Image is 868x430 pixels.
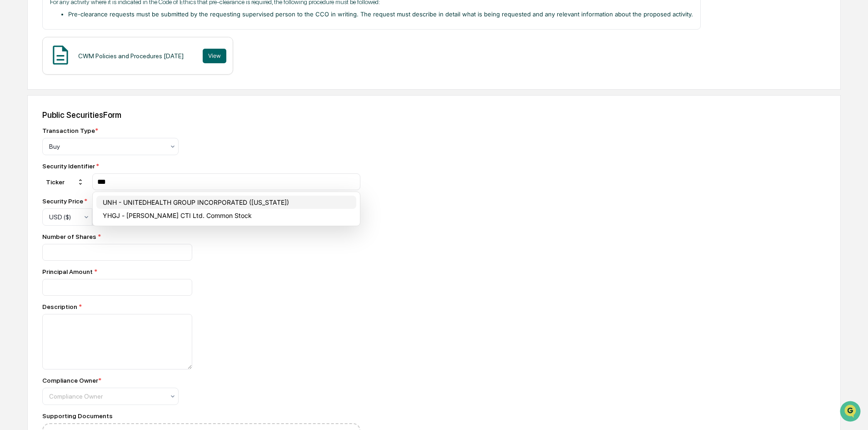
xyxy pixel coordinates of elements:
[42,233,360,240] div: Number of Shares
[49,44,72,66] img: Document Icon
[42,162,360,170] div: Security Identifier
[75,115,113,124] span: Attestations
[103,212,354,219] span: YHGJ - [PERSON_NAME] CTI Ltd. Common Stock
[103,198,354,206] span: UNH - UNITEDHEALTH GROUP INCORPORATED ([US_STATE])
[203,49,226,63] button: View
[24,41,150,51] input: Clear
[90,154,110,161] span: Pylon
[42,110,826,120] div: Public Securities Form
[42,412,360,420] div: Supporting Documents
[42,377,101,384] div: Compliance Owner
[42,303,360,310] div: Description
[42,268,360,275] div: Principal Amount
[18,115,59,124] span: Preclearance
[5,111,62,127] a: 🖐️Preclearance
[31,79,115,86] div: We're available if you need us!
[5,128,61,145] a: 🔎Data Lookup
[78,52,184,60] div: CWM Policies and Procedures [DATE]
[155,72,165,83] button: Start new chat
[68,10,693,19] li: Pre-clearance requests must be submitted by the requesting supervised person to the CCO in writin...
[18,132,57,141] span: Data Lookup
[31,70,149,79] div: Start new chat
[42,127,98,134] div: Transaction Type
[42,175,88,189] div: Ticker
[66,116,73,123] div: 🗄️
[64,154,110,161] a: Powered byPylon
[9,19,165,34] p: How can we help?
[62,111,116,127] a: 🗄️Attestations
[9,116,16,123] div: 🖐️
[9,70,25,86] img: 1746055101610-c473b297-6a78-478c-a979-82029cc54cd1
[9,133,16,140] div: 🔎
[839,400,863,425] iframe: Open customer support
[42,197,170,205] div: Security Price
